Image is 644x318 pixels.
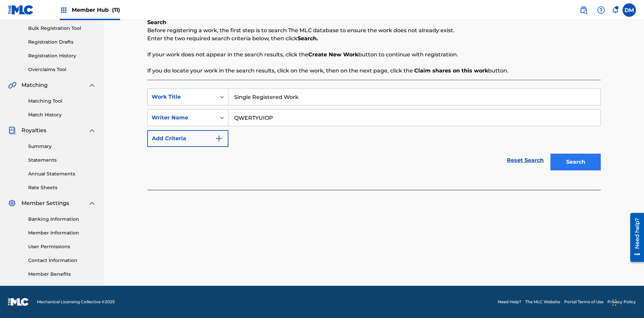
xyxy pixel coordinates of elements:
[594,3,608,17] div: Help
[21,199,69,207] span: Member Settings
[8,5,34,15] img: MLC Logo
[28,243,96,250] a: User Permissions
[147,19,166,25] b: Search
[60,6,68,14] img: Top Rightsholders
[28,271,96,278] a: Member Benefits
[610,286,644,318] iframe: Chat Widget
[147,67,601,75] p: If you do locate your work in the search results, click on the work, then on the next page, click...
[498,299,521,305] a: Need Help?
[28,184,96,191] a: Rate Sheets
[112,7,120,13] span: (11)
[525,299,560,305] a: The MLC Website
[625,210,644,265] iframe: Resource Center
[147,35,601,43] p: Enter the two required search criteria below, then click
[88,126,96,135] img: expand
[28,143,96,150] a: Summary
[21,81,48,89] span: Matching
[414,67,488,74] strong: Claim shares on this work
[597,6,605,14] img: help
[580,6,588,14] img: search
[550,154,601,170] button: Search
[28,111,96,118] a: Match History
[147,130,228,147] button: Add Criteria
[8,199,16,207] img: Member Settings
[88,199,96,207] img: expand
[28,257,96,264] a: Contact Information
[308,51,358,58] strong: Create New Work
[607,299,636,305] a: Privacy Policy
[612,7,619,13] div: Notifications
[8,298,29,306] img: logo
[8,126,16,135] img: Royalties
[37,299,115,305] span: Mechanical Licensing Collective © 2025
[152,114,212,122] div: Writer Name
[577,3,590,17] a: Public Search
[28,216,96,223] a: Banking Information
[28,98,96,105] a: Matching Tool
[88,81,96,89] img: expand
[28,170,96,177] a: Annual Statements
[28,39,96,46] a: Registration Drafts
[152,93,212,101] div: Work Title
[28,229,96,236] a: Member Information
[215,135,223,143] img: 9d2ae6d4665cec9f34b9.svg
[147,89,601,174] form: Search Form
[612,293,616,313] div: Drag
[8,81,16,89] img: Matching
[564,299,603,305] a: Portal Terms of Use
[21,126,46,135] span: Royalties
[28,157,96,164] a: Statements
[298,35,318,42] strong: Search.
[28,66,96,73] a: Overclaims Tool
[503,153,547,168] a: Reset Search
[147,26,601,35] p: Before registering a work, the first step is to search The MLC database to ensure the work does n...
[623,3,636,17] div: User Menu
[28,52,96,59] a: Registration History
[28,25,96,32] a: Bulk Registration Tool
[147,51,601,59] p: If your work does not appear in the search results, click the button to continue with registration.
[72,6,120,14] span: Member Hub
